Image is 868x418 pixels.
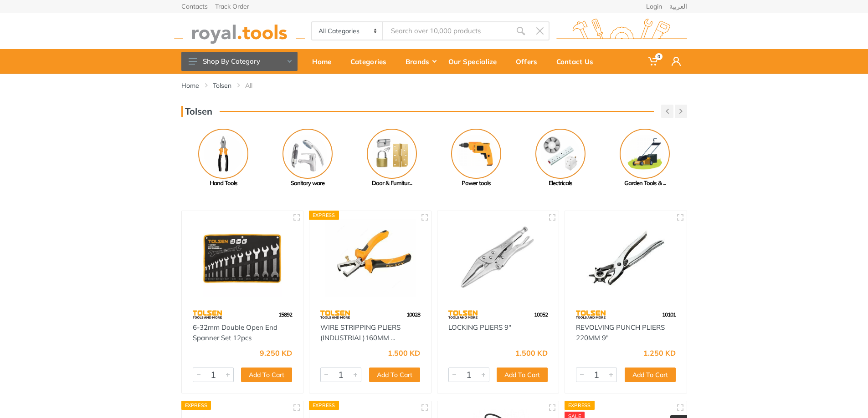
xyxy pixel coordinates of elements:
[576,307,606,322] img: 64.webp
[320,307,350,322] img: 64.webp
[448,323,511,332] a: LOCKING PLIERS 9"
[446,219,551,298] img: Royal Tools - LOCKING PLIERS 9
[174,19,305,44] img: royal.tools Logo
[655,53,663,60] span: 0
[193,323,277,342] a: 6-32mm Double Open End Spanner Set 12pcs
[309,401,339,410] div: Express
[282,129,333,179] img: Royal - Sanitary ware
[181,3,208,10] a: Contacts
[383,21,511,40] input: Site search
[278,311,292,318] span: 15892
[406,311,420,318] span: 10028
[509,49,550,74] a: Offers
[344,52,399,71] div: Categories
[519,179,603,188] div: Electricals
[625,368,676,382] button: Add To Cart
[241,368,292,382] button: Add To Cart
[643,349,676,357] div: 1.250 KD
[350,179,434,188] div: Door & Furnitur...
[190,219,295,298] img: Royal Tools - 6-32mm Double Open End Spanner Set 12pcs
[388,349,420,357] div: 1.500 KD
[603,129,687,188] a: Garden Tools & ...
[344,49,399,74] a: Categories
[662,311,676,318] span: 10101
[215,3,249,10] a: Track Order
[181,106,212,117] h3: Tolsen
[309,211,339,220] div: Express
[565,401,595,410] div: Express
[534,311,548,318] span: 10052
[669,3,687,10] a: العربية
[442,49,509,74] a: Our Specialize
[350,129,434,188] a: Door & Furnitur...
[451,129,501,179] img: Royal - Power tools
[646,3,662,10] a: Login
[181,401,211,410] div: Express
[442,52,509,71] div: Our Specialize
[399,52,442,71] div: Brands
[556,19,687,44] img: royal.tools Logo
[198,129,248,179] img: Royal - Hand Tools
[306,52,344,71] div: Home
[181,129,266,188] a: Hand Tools
[260,349,292,357] div: 9.250 KD
[369,368,420,382] button: Add To Cart
[213,81,231,90] a: Tolsen
[320,323,401,342] a: WIRE STRIPPING PLIERS (INDUSTRIAL)160MM ...
[519,129,603,188] a: Electricals
[448,307,478,322] img: 64.webp
[576,323,665,342] a: REVOLVING PUNCH PLIERS 220MM 9"
[181,179,266,188] div: Hand Tools
[497,368,548,382] button: Add To Cart
[535,129,586,179] img: Royal - Electricals
[181,52,298,71] button: Shop By Category
[306,49,344,74] a: Home
[642,49,665,74] a: 0
[181,81,687,90] nav: breadcrumb
[550,49,606,74] a: Contact Us
[245,81,266,90] li: All
[434,179,519,188] div: Power tools
[573,219,678,298] img: Royal Tools - REVOLVING PUNCH PLIERS 220MM 9
[318,219,423,298] img: Royal Tools - WIRE STRIPPING PLIERS (INDUSTRIAL)160MM ,6
[434,129,519,188] a: Power tools
[312,22,384,40] select: Category
[509,52,550,71] div: Offers
[603,179,687,188] div: Garden Tools & ...
[367,129,417,179] img: Royal - Door & Furniture Hardware
[181,81,199,90] a: Home
[193,307,222,322] img: 64.webp
[620,129,670,179] img: Royal - Garden Tools & Accessories
[266,179,350,188] div: Sanitary ware
[266,129,350,188] a: Sanitary ware
[550,52,606,71] div: Contact Us
[515,349,548,357] div: 1.500 KD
